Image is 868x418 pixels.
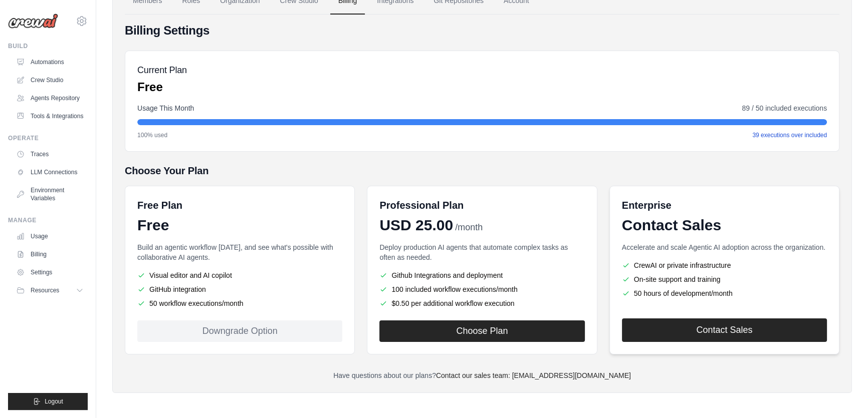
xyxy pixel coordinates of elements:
[8,42,88,50] div: Build
[125,23,839,39] h4: Billing Settings
[622,274,827,284] li: On-site support and training
[379,320,584,342] button: Choose Plan
[622,216,827,234] div: Contact Sales
[379,198,464,212] h6: Professional Plan
[12,54,88,70] a: Automations
[137,298,342,308] li: 50 workflow executions/month
[8,216,88,224] div: Manage
[752,131,827,139] span: 39 executions over included
[137,320,342,342] div: Downgrade Option
[12,146,88,162] a: Traces
[379,298,584,308] li: $0.50 per additional workflow execution
[622,242,827,252] p: Accelerate and scale Agentic AI adoption across the organization.
[379,284,584,294] li: 100 included workflow executions/month
[622,288,827,298] li: 50 hours of development/month
[137,103,194,113] span: Usage This Month
[137,284,342,294] li: GitHub integration
[12,90,88,106] a: Agents Repository
[137,198,182,212] h6: Free Plan
[137,63,187,77] h5: Current Plan
[622,260,827,270] li: CrewAI or private infrastructure
[12,282,88,298] button: Resources
[12,108,88,124] a: Tools & Integrations
[45,397,63,405] span: Logout
[12,228,88,244] a: Usage
[137,131,167,139] span: 100% used
[379,270,584,280] li: Github Integrations and deployment
[125,370,839,380] p: Have questions about our plans?
[379,216,453,234] span: USD 25.00
[12,164,88,180] a: LLM Connections
[622,318,827,342] a: Contact Sales
[8,134,88,142] div: Operate
[622,198,827,212] h6: Enterprise
[12,264,88,280] a: Settings
[125,164,839,178] h5: Choose Your Plan
[455,221,483,234] span: /month
[436,371,631,379] a: Contact our sales team: [EMAIL_ADDRESS][DOMAIN_NAME]
[8,393,88,410] button: Logout
[12,72,88,88] a: Crew Studio
[12,246,88,262] a: Billing
[12,182,88,206] a: Environment Variables
[742,103,827,113] span: 89 / 50 included executions
[379,242,584,262] p: Deploy production AI agents that automate complex tasks as often as needed.
[137,270,342,280] li: Visual editor and AI copilot
[137,216,342,234] div: Free
[31,286,59,294] span: Resources
[137,79,187,95] p: Free
[8,14,58,29] img: Logo
[137,242,342,262] p: Build an agentic workflow [DATE], and see what's possible with collaborative AI agents.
